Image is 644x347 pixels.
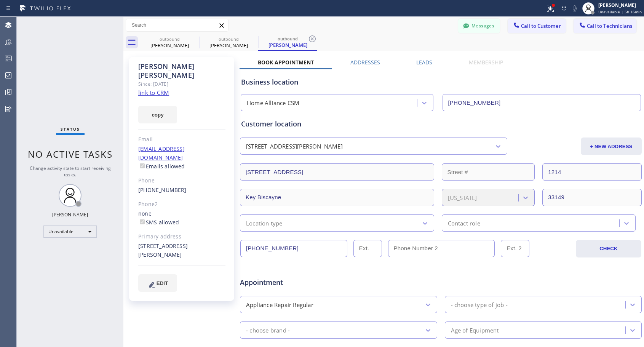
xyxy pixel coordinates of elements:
[240,240,347,257] input: Phone Number
[247,99,299,107] div: Home Alliance CSM
[241,77,641,87] div: Business location
[138,80,225,88] div: Since: [DATE]
[542,189,642,206] input: ZIP
[43,225,97,238] div: Unavailable
[388,240,495,257] input: Phone Number 2
[259,36,316,42] div: outbound
[542,163,642,181] input: Apt. #
[574,19,636,33] button: Call to Technicians
[61,126,80,132] span: Status
[587,22,632,29] span: Call to Technicians
[52,211,88,218] div: [PERSON_NAME]
[141,34,198,51] div: Matt Mclear
[258,59,314,66] label: Book Appointment
[508,19,566,33] button: Call to Customer
[442,163,535,181] input: Street #
[138,219,179,226] label: SMS allowed
[140,163,145,168] input: Emails allowed
[200,36,257,42] div: outbound
[443,94,641,111] input: Phone Number
[246,219,283,227] div: Location type
[521,22,561,29] span: Call to Customer
[138,135,225,144] div: Email
[141,36,198,42] div: outbound
[350,59,380,66] label: Addresses
[353,240,382,257] input: Ext.
[138,200,225,209] div: Phone2
[246,326,290,334] div: - choose brand -
[200,34,257,51] div: Pablo Montoya
[448,219,480,227] div: Contact role
[246,300,313,309] div: Appliance Repair Regular
[598,9,642,14] span: Unavailable | 5h 16min
[416,59,432,66] label: Leads
[501,240,529,257] input: Ext. 2
[157,280,168,286] span: EDIT
[138,145,185,161] a: [EMAIL_ADDRESS][DOMAIN_NAME]
[138,62,225,80] div: [PERSON_NAME] [PERSON_NAME]
[259,34,316,50] div: Pablo Montoya
[240,163,434,181] input: Address
[138,176,225,185] div: Phone
[141,42,198,49] div: [PERSON_NAME]
[469,59,503,66] label: Membership
[451,300,508,309] div: - choose type of job -
[140,219,145,224] input: SMS allowed
[240,277,373,288] span: Appointment
[598,2,642,8] div: [PERSON_NAME]
[138,186,187,193] a: [PHONE_NUMBER]
[138,106,177,123] button: copy
[458,19,500,33] button: Messages
[126,19,228,31] input: Search
[569,3,580,14] button: Mute
[241,119,641,129] div: Customer location
[200,42,257,49] div: [PERSON_NAME]
[240,189,434,206] input: City
[138,232,225,241] div: Primary address
[138,209,225,227] div: none
[576,240,641,257] button: CHECK
[138,274,177,292] button: EDIT
[259,42,316,48] div: [PERSON_NAME]
[138,242,225,259] div: [STREET_ADDRESS][PERSON_NAME]
[246,142,343,151] div: [STREET_ADDRESS][PERSON_NAME]
[581,138,642,155] button: + NEW ADDRESS
[30,165,111,178] span: Change activity state to start receiving tasks.
[138,163,185,170] label: Emails allowed
[451,326,499,334] div: Age of Equipment
[28,148,113,160] span: No active tasks
[138,89,169,96] a: link to CRM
